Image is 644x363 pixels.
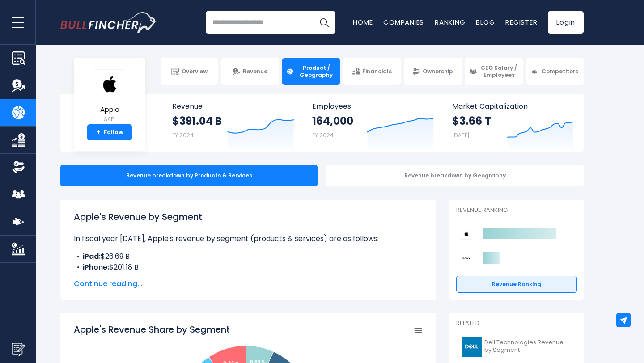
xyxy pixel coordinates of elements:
[461,228,472,240] img: Apple competitors logo
[479,64,519,78] span: CEO Salary / Employees
[243,68,267,75] span: Revenue
[423,68,453,75] span: Ownership
[12,160,25,174] img: Ownership
[172,131,194,139] small: FY 2024
[93,69,126,125] a: Apple AAPL
[282,58,340,85] a: Product / Geography
[312,102,433,110] span: Employees
[94,115,125,123] small: AAPL
[163,94,303,152] a: Revenue $391.04 B FY 2024
[74,279,423,289] span: Continue reading...
[452,131,469,139] small: [DATE]
[74,323,230,336] tspan: Apple's Revenue Share by Segment
[312,131,334,139] small: FY 2024
[461,253,472,264] img: Sony Group Corporation competitors logo
[87,124,132,140] a: +Follow
[404,58,462,85] a: Ownership
[542,68,578,75] span: Competitors
[362,68,392,75] span: Financials
[456,207,577,214] p: Revenue Ranking
[452,114,491,128] strong: $3.66 T
[74,210,423,224] h1: Apple's Revenue by Segment
[172,102,294,110] span: Revenue
[435,17,465,27] a: Ranking
[548,11,584,34] a: Login
[83,262,109,272] b: iPhone:
[443,94,583,152] a: Market Capitalization $3.66 T [DATE]
[343,58,401,85] a: Financials
[312,114,353,128] strong: 164,000
[60,165,318,186] div: Revenue breakdown by Products & Services
[383,17,424,27] a: Companies
[484,339,572,354] span: Dell Technologies Revenue by Segment
[60,12,157,33] a: Go to homepage
[456,334,577,359] a: Dell Technologies Revenue by Segment
[452,102,574,110] span: Market Capitalization
[83,251,101,262] b: iPad:
[60,12,157,33] img: Bullfincher logo
[161,58,218,85] a: Overview
[353,17,373,27] a: Home
[74,262,423,273] li: $201.18 B
[505,17,537,27] a: Register
[313,11,335,34] button: Search
[462,337,482,357] img: DELL logo
[526,58,584,85] a: Competitors
[74,251,423,262] li: $26.69 B
[74,233,423,244] p: In fiscal year [DATE], Apple's revenue by segment (products & services) are as follows:
[172,114,222,128] strong: $391.04 B
[456,276,577,293] a: Revenue Ranking
[182,68,208,75] span: Overview
[94,106,125,114] span: Apple
[303,94,442,152] a: Employees 164,000 FY 2024
[326,165,584,186] div: Revenue breakdown by Geography
[221,58,279,85] a: Revenue
[297,64,336,78] span: Product / Geography
[96,128,101,136] strong: +
[476,17,495,27] a: Blog
[456,320,577,327] p: Related
[465,58,523,85] a: CEO Salary / Employees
